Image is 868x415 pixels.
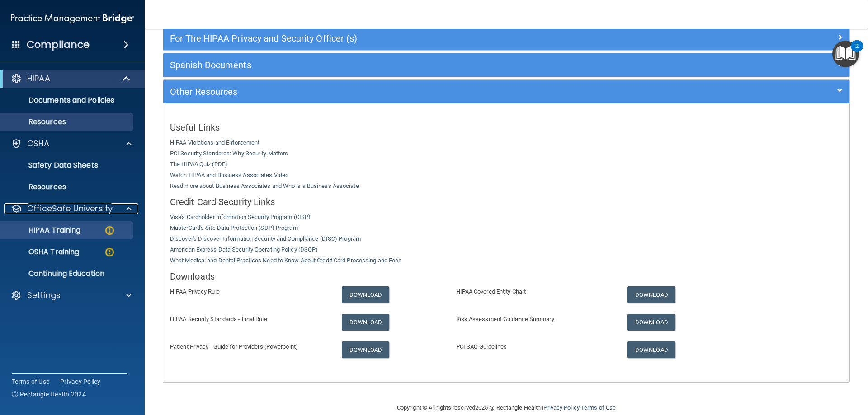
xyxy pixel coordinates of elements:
p: HIPAA Training [6,226,80,235]
a: Download [627,341,675,358]
p: Safety Data Sheets [6,161,129,170]
a: OSHA [11,138,132,149]
p: Patient Privacy - Guide for Providers (Powerpoint) [170,341,328,352]
a: Download [342,286,390,303]
p: OfficeSafe University [27,203,113,214]
a: Download [627,286,675,303]
a: For The HIPAA Privacy and Security Officer (s) [170,31,843,46]
a: Visa's Cardholder Information Security Program (CISP) [170,214,311,220]
a: Settings [11,290,132,301]
a: MasterCard's Site Data Protection (SDP) Program [170,224,298,231]
iframe: Drift Widget Chat Controller [712,351,857,387]
a: Privacy Policy [543,404,579,411]
p: HIPAA Security Standards - Final Rule [170,314,328,325]
p: Settings [27,290,61,301]
a: The HIPAA Quiz (PDF) [170,161,227,168]
a: Terms of Use [12,377,49,386]
a: Watch HIPAA and Business Associates Video [170,172,288,178]
div: 2 [855,46,859,58]
p: HIPAA Privacy Rule [170,286,328,297]
p: OSHA [27,138,50,149]
h4: Compliance [27,38,90,51]
h5: Spanish Documents [170,60,671,70]
span: Ⓒ Rectangle Health 2024 [12,390,86,399]
p: PCI SAQ Guidelines [456,341,614,352]
p: Risk Assessment Guidance Summary [456,314,614,325]
p: Resources [6,182,129,191]
p: OSHA Training [6,247,79,256]
a: PCI Security Standards: Why Security Matters [170,150,288,157]
img: warning-circle.0cc9ac19.png [104,247,115,258]
p: Continuing Education [6,269,129,278]
a: Download [342,341,390,358]
a: Read more about Business Associates and Who is a Business Associate [170,182,359,189]
p: Documents and Policies [6,96,129,105]
a: American Express Data Security Operating Policy (DSOP) [170,246,318,253]
p: HIPAA [27,73,50,84]
a: Terms of Use [581,404,616,411]
h5: Downloads [170,271,843,281]
h5: For The HIPAA Privacy and Security Officer (s) [170,33,671,43]
a: HIPAA Violations and Enforcement [170,139,259,146]
a: HIPAA [11,73,131,84]
a: OfficeSafe University [11,203,132,214]
p: Resources [6,117,129,126]
button: Open Resource Center, 2 new notifications [832,41,859,67]
a: Download [342,314,390,331]
a: Other Resources [170,84,843,99]
img: warning-circle.0cc9ac19.png [104,225,115,236]
h5: Useful Links [170,122,843,132]
a: Privacy Policy [60,377,101,386]
a: Download [627,314,675,331]
a: What Medical and Dental Practices Need to Know About Credit Card Processing and Fees [170,257,401,264]
a: Discover's Discover Information Security and Compliance (DISC) Program [170,235,361,242]
h5: Other Resources [170,87,671,97]
h5: Credit Card Security Links [170,197,843,207]
img: PMB logo [11,9,134,28]
a: Spanish Documents [170,58,843,72]
p: HIPAA Covered Entity Chart [456,286,614,297]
